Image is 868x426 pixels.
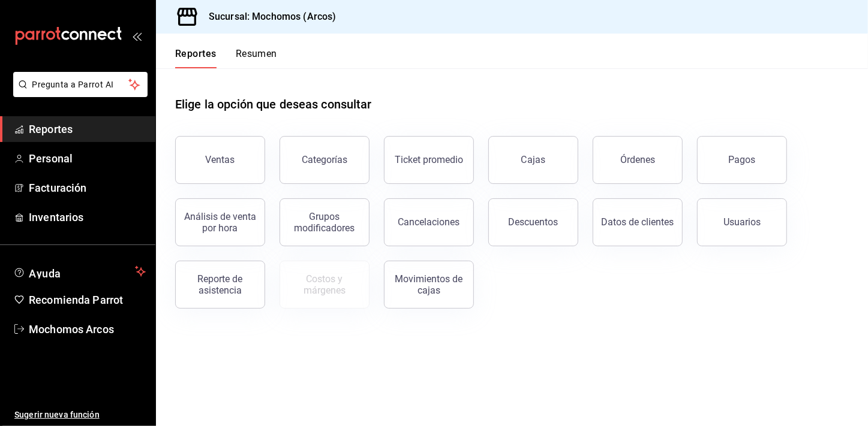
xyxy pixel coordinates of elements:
[29,150,146,167] span: Personal
[521,153,546,167] div: Cajas
[488,198,578,246] button: Descuentos
[29,121,146,137] span: Reportes
[697,198,787,246] button: Usuarios
[723,216,761,228] div: Usuarios
[593,136,683,184] button: Órdenes
[8,87,148,99] a: Pregunta a Parrot AI
[175,48,277,68] div: navigation tabs
[280,136,370,184] button: Categorías
[236,48,277,68] button: Resumen
[29,209,146,225] span: Inventarios
[29,321,146,337] span: Mochomos Arcos
[280,198,370,246] button: Grupos modificadores
[175,95,372,113] h1: Elige la opción que deseas consultar
[697,136,787,184] button: Pagos
[29,292,146,308] span: Recomienda Parrot
[384,198,474,246] button: Cancelaciones
[302,154,347,165] div: Categorías
[183,211,257,234] div: Análisis de venta por hora
[593,198,683,246] button: Datos de clientes
[509,216,558,228] div: Descuentos
[398,216,460,228] div: Cancelaciones
[183,273,257,296] div: Reporte de asistencia
[175,261,265,309] button: Reporte de asistencia
[199,10,336,24] h3: Sucursal: Mochomos (Arcos)
[384,136,474,184] button: Ticket promedio
[384,261,474,309] button: Movimientos de cajas
[29,180,146,196] span: Facturación
[395,154,463,165] div: Ticket promedio
[488,136,578,184] a: Cajas
[287,273,362,296] div: Costos y márgenes
[14,409,146,421] span: Sugerir nueva función
[175,48,217,68] button: Reportes
[620,154,655,165] div: Órdenes
[729,154,756,165] div: Pagos
[392,273,466,296] div: Movimientos de cajas
[175,136,265,184] button: Ventas
[602,216,674,228] div: Datos de clientes
[32,78,129,91] span: Pregunta a Parrot AI
[287,211,362,234] div: Grupos modificadores
[175,198,265,246] button: Análisis de venta por hora
[280,261,370,309] button: Contrata inventarios para ver este reporte
[13,72,148,97] button: Pregunta a Parrot AI
[132,31,142,41] button: open_drawer_menu
[206,154,235,165] div: Ventas
[29,264,130,279] span: Ayuda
